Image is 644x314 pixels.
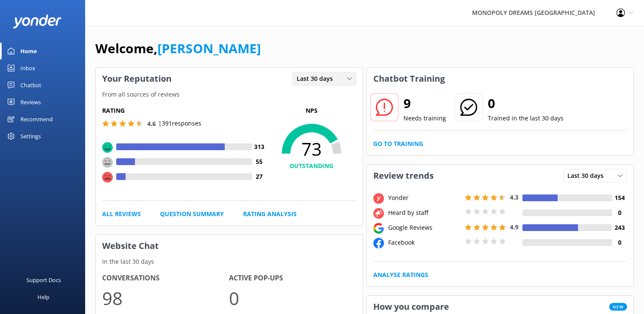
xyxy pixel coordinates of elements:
[609,303,627,311] span: New
[252,142,267,151] h4: 313
[510,223,518,231] span: 4.9
[147,120,156,128] span: 4.6
[267,138,356,160] span: 73
[20,60,35,77] div: Inbox
[510,193,518,201] span: 4.3
[373,270,428,280] a: Analyse Ratings
[20,77,41,94] div: Chatbot
[37,288,49,305] div: Help
[367,165,440,187] h3: Review trends
[102,273,229,284] h4: Conversations
[612,223,627,232] h4: 243
[612,238,627,247] h4: 0
[160,209,224,219] a: Question Summary
[158,119,201,128] p: | 391 responses
[229,284,356,312] p: 0
[386,223,463,232] div: Google Reviews
[567,171,609,180] span: Last 30 days
[373,139,423,148] a: Go to Training
[95,38,261,59] h1: Welcome,
[252,172,267,181] h4: 27
[488,114,564,123] p: Trained in the last 30 days
[386,238,463,247] div: Facebook
[297,74,338,83] span: Last 30 days
[13,14,62,29] img: yonder-white-logo.png
[102,209,141,219] a: All Reviews
[20,43,37,60] div: Home
[267,161,356,171] h4: OUTSTANDING
[96,257,363,266] p: In the last 30 days
[96,68,178,90] h3: Your Reputation
[267,106,356,115] p: NPS
[386,193,463,203] div: Yonder
[488,93,564,114] h2: 0
[20,94,41,111] div: Reviews
[20,111,53,128] div: Recommend
[252,157,267,166] h4: 55
[102,284,229,312] p: 98
[96,90,363,99] p: From all sources of reviews
[404,93,446,114] h2: 9
[367,68,451,90] h3: Chatbot Training
[96,235,363,257] h3: Website Chat
[229,273,356,284] h4: Active Pop-ups
[102,106,267,115] h5: Rating
[243,209,297,219] a: Rating Analysis
[612,193,627,203] h4: 154
[20,128,41,145] div: Settings
[612,208,627,217] h4: 0
[26,271,61,288] div: Support Docs
[404,114,446,123] p: Needs training
[386,208,463,217] div: Heard by staff
[157,40,261,57] a: [PERSON_NAME]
